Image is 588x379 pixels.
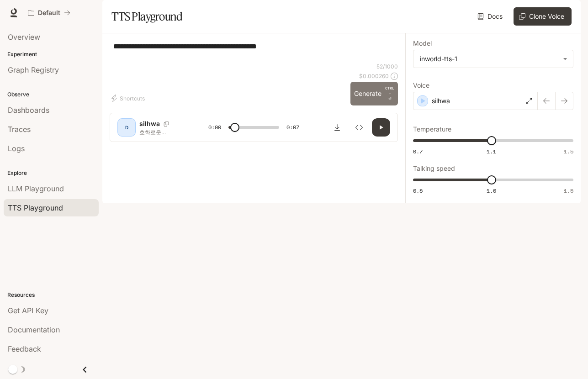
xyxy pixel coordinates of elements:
[487,147,496,155] span: 1.1
[160,121,173,126] button: Copy Voice ID
[24,4,74,22] button: All workspaces
[328,118,346,137] button: Download audio
[376,63,398,70] p: 52 / 1000
[139,119,160,128] p: silhwa
[110,91,148,105] button: Shortcuts
[413,187,423,195] span: 0.5
[564,187,573,195] span: 1.5
[420,54,558,63] div: inworld-tts-1
[111,7,182,26] h1: TTS Playground
[476,7,506,26] a: Docs
[38,9,60,17] p: Default
[139,128,186,136] p: 호화로운 [GEOGRAPHIC_DATA]에서 체포될 당시, 그는 밀려드는 경찰들을 보고도 조금도 놀라지 않았습니다.
[413,50,573,68] div: inworld-tts-1
[385,85,394,96] p: CTRL +
[350,82,398,105] button: GenerateCTRL +⏎
[350,118,368,137] button: Inspect
[487,187,496,195] span: 1.0
[413,40,432,47] p: Model
[359,72,389,80] p: $ 0.000260
[432,96,450,105] p: silhwa
[514,7,572,26] button: Clone Voice
[413,82,429,89] p: Voice
[413,126,451,132] p: Temperature
[564,147,573,155] span: 1.5
[119,120,134,135] div: D
[208,123,221,132] span: 0:00
[413,165,455,172] p: Talking speed
[385,85,394,102] p: ⏎
[286,123,299,132] span: 0:07
[413,147,423,155] span: 0.7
